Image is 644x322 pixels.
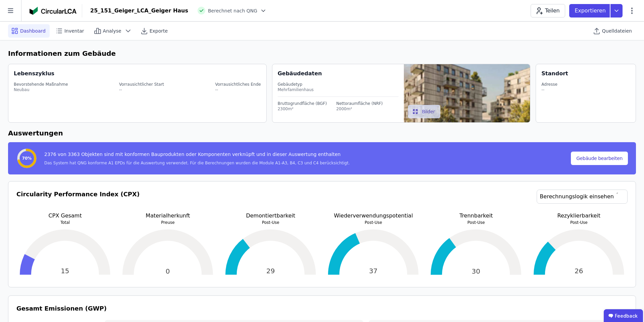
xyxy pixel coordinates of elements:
span: Inventar [64,28,84,34]
div: -- [119,87,164,92]
div: Nettoraumfläche (NRF) [336,101,383,106]
div: Vorrausichtlicher Start [119,82,164,87]
div: Bevorstehende Maßnahme [14,82,68,87]
div: -- [541,87,557,92]
p: Post-Use [427,220,525,225]
div: 2376 von 3363 Objekten sind mit konformen Bauprodukten oder Komponenten verknüpft und in dieser A... [44,151,350,160]
span: Quelldateien [602,28,632,34]
div: Gebäudedaten [278,70,404,78]
h3: Gesamt Emissionen (GWP) [16,304,628,313]
h3: Circularity Performance Index (CPX) [16,190,140,212]
p: Wiederverwendungspotential [325,212,422,220]
button: Bilder [408,105,440,118]
div: 25_151_Geiger_LCA_Geiger Haus [90,7,188,15]
p: Rezyklierbarkeit [530,212,628,220]
p: Materialherkunft [119,212,216,220]
span: Analyse [103,28,121,34]
p: Exportieren [575,7,607,15]
div: Standort [541,70,568,78]
p: Demontiertbarkeit [222,212,319,220]
p: CPX Gesamt [16,212,114,220]
div: -- [215,87,261,92]
div: Adresse [541,82,557,87]
p: Post-Use [222,220,319,225]
span: Berechnet nach QNG [208,7,257,14]
div: Gebäudetyp [278,82,398,87]
h6: Auswertungen [8,128,636,138]
span: Exporte [150,28,168,34]
div: 2300m² [278,106,327,112]
p: Preuse [119,220,216,225]
span: 70% [22,156,32,161]
div: Lebenszyklus [14,70,54,78]
button: Gebäude bearbeiten [571,152,628,165]
button: Teilen [531,4,565,17]
div: Bruttogrundfläche (BGF) [278,101,327,106]
div: Mehrfamilienhaus [278,87,398,92]
p: Total [16,220,114,225]
span: Dashboard [20,28,46,34]
a: Berechnungslogik einsehen [537,190,628,204]
p: Post-Use [325,220,422,225]
img: Concular [30,7,76,15]
p: Post-Use [530,220,628,225]
div: Vorrausichtliches Ende [215,82,261,87]
div: 2000m² [336,106,383,112]
h6: Informationen zum Gebäude [8,48,636,58]
div: Das System hat QNG konforme A1 EPDs für die Auswertung verwendet. Für die Berechnungen wurden die... [44,160,350,166]
div: Neubau [14,87,68,92]
p: Trennbarkeit [427,212,525,220]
